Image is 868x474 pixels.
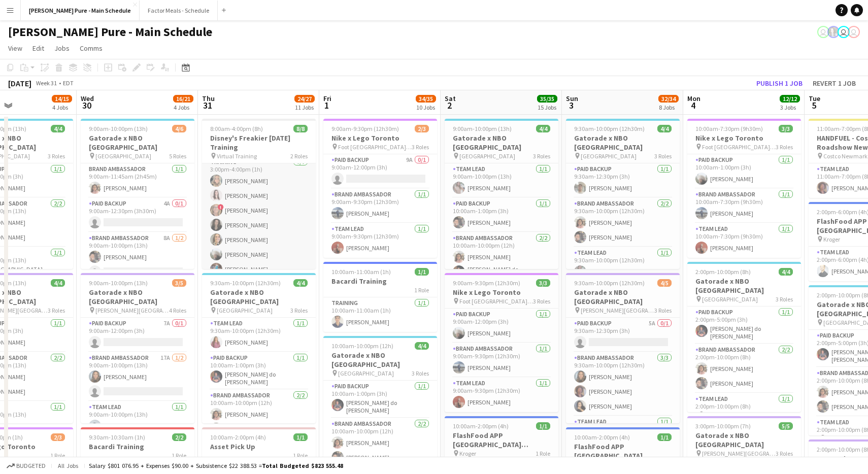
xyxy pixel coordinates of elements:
[81,401,194,436] app-card-role: Team Lead1/19:00am-10:00pm (13h)[PERSON_NAME]
[34,79,59,87] span: Week 31
[453,279,520,287] span: 9:00am-9:30pm (12h30m)
[453,422,509,430] span: 10:00am-2:00pm (4h)
[323,119,437,258] div: 9:00am-9:30pm (12h30m)2/3Nike x Lego Toronto Foot [GEOGRAPHIC_DATA][PERSON_NAME]3 RolesPaid Backu...
[323,154,437,189] app-card-role: Paid Backup9A0/19:00am-12:00pm (3h)
[16,462,46,469] span: Budgeted
[48,152,65,160] span: 3 Roles
[687,133,801,143] h3: Nike x Lego Toronto
[218,204,224,210] span: !
[536,450,550,457] span: 1 Role
[81,163,194,198] app-card-role: Brand Ambassador1/19:00am-11:45am (2h45m)[PERSON_NAME]
[202,318,316,352] app-card-role: Team Lead1/19:30am-10:00pm (12h30m)[PERSON_NAME]
[827,26,840,38] app-user-avatar: Ashleigh Rains
[445,163,558,198] app-card-role: Team Lead1/19:00am-10:00pm (13h)[PERSON_NAME]
[566,133,680,152] h3: Gatorade x NBO [GEOGRAPHIC_DATA]
[8,44,22,53] span: View
[201,99,215,111] span: 31
[445,273,558,412] app-job-card: 9:00am-9:30pm (12h30m)3/3Nike x Lego Toronto Foot [GEOGRAPHIC_DATA][PERSON_NAME]3 RolesPaid Backu...
[202,273,316,423] app-job-card: 9:30am-10:00pm (12h30m)4/4Gatorade x NBO [GEOGRAPHIC_DATA] [GEOGRAPHIC_DATA]3 RolesTeam Lead1/19:...
[445,378,558,412] app-card-role: Team Lead1/19:00am-9:30pm (12h30m)[PERSON_NAME]
[293,279,308,287] span: 4/4
[8,78,31,88] div: [DATE]
[416,104,436,111] div: 10 Jobs
[574,433,630,441] span: 10:00am-2:00pm (4h)
[80,44,103,53] span: Comms
[81,273,194,423] app-job-card: 9:00am-10:00pm (13h)3/5Gatorade x NBO [GEOGRAPHIC_DATA] [PERSON_NAME][GEOGRAPHIC_DATA]4 RolesPaid...
[823,235,840,243] span: Kroger
[414,286,429,294] span: 1 Role
[687,119,801,258] app-job-card: 10:00am-7:30pm (9h30m)3/3Nike x Lego Toronto Foot [GEOGRAPHIC_DATA][PERSON_NAME]3 RolesPaid Backu...
[323,189,437,223] app-card-role: Brand Ambassador1/19:00am-9:30pm (12h30m)[PERSON_NAME]
[81,198,194,232] app-card-role: Paid Backup4A0/19:00am-12:30pm (3h30m)
[657,125,672,132] span: 4/4
[445,309,558,343] app-card-role: Paid Backup1/19:00am-12:00pm (3h)[PERSON_NAME]
[809,94,820,103] span: Tue
[4,42,26,55] a: View
[174,104,193,111] div: 4 Jobs
[566,247,680,282] app-card-role: Team Lead1/19:30am-10:00pm (12h30m)[PERSON_NAME]
[293,452,308,459] span: 1 Role
[564,99,578,111] span: 3
[566,198,680,247] app-card-role: Brand Ambassador2/29:30am-10:00pm (12h30m)[PERSON_NAME][PERSON_NAME]
[695,125,763,132] span: 10:00am-7:30pm (9h30m)
[838,26,850,38] app-user-avatar: Tifany Scifo
[322,99,331,111] span: 1
[574,279,645,287] span: 9:30am-10:00pm (12h30m)
[566,288,680,306] h3: Gatorade x NBO [GEOGRAPHIC_DATA]
[81,119,194,269] div: 9:00am-10:00pm (13h)4/6Gatorade x NBO [GEOGRAPHIC_DATA] [GEOGRAPHIC_DATA]5 RolesBrand Ambassador1...
[293,433,308,441] span: 1/1
[63,79,74,87] div: EDT
[817,26,829,38] app-user-avatar: Leticia Fayzano
[443,99,456,111] span: 2
[566,163,680,198] app-card-role: Paid Backup1/19:30am-12:30pm (3h)[PERSON_NAME]
[323,381,437,418] app-card-role: Paid Backup1/110:00am-1:00pm (3h)[PERSON_NAME] do [PERSON_NAME]
[536,422,550,430] span: 1/1
[654,152,672,160] span: 3 Roles
[566,273,680,423] app-job-card: 9:30am-10:00pm (12h30m)4/5Gatorade x NBO [GEOGRAPHIC_DATA] [PERSON_NAME][GEOGRAPHIC_DATA]3 RolesP...
[702,143,776,151] span: Foot [GEOGRAPHIC_DATA][PERSON_NAME]
[780,104,799,111] div: 3 Jobs
[807,99,820,111] span: 5
[210,279,281,287] span: 9:30am-10:00pm (12h30m)
[702,295,758,303] span: [GEOGRAPHIC_DATA]
[323,262,437,332] app-job-card: 10:00am-11:00am (1h)1/1Bacardi Training1 RoleTraining1/110:00am-11:00am (1h)[PERSON_NAME]
[459,297,533,305] span: Foot [GEOGRAPHIC_DATA][PERSON_NAME]
[295,104,314,111] div: 11 Jobs
[657,433,672,441] span: 1/1
[538,104,557,111] div: 15 Jobs
[687,277,801,295] h3: Gatorade x NBO [GEOGRAPHIC_DATA]
[294,95,315,103] span: 24/27
[779,422,793,430] span: 5/5
[172,125,186,132] span: 4/6
[809,77,860,90] button: Revert 1 job
[169,152,186,160] span: 5 Roles
[169,307,186,314] span: 4 Roles
[202,94,215,103] span: Thu
[210,125,263,132] span: 8:00am-4:00pm (8h)
[79,99,94,111] span: 30
[202,390,316,439] app-card-role: Brand Ambassador2/210:00am-10:00pm (12h)[PERSON_NAME]
[323,277,437,286] h3: Bacardi Training
[779,125,793,132] span: 3/3
[415,268,429,276] span: 1/1
[536,279,550,287] span: 3/3
[95,307,169,314] span: [PERSON_NAME][GEOGRAPHIC_DATA]
[323,418,437,467] app-card-role: Brand Ambassador2/210:00am-10:00pm (12h)[PERSON_NAME][PERSON_NAME]
[445,94,456,103] span: Sat
[89,279,148,287] span: 9:00am-10:00pm (13h)
[331,125,399,132] span: 9:00am-9:30pm (12h30m)
[566,318,680,352] app-card-role: Paid Backup5A0/19:30am-12:30pm (3h)
[89,433,145,441] span: 9:30am-10:30am (1h)
[412,143,429,151] span: 3 Roles
[445,119,558,269] div: 9:00am-10:00pm (13h)4/4Gatorade x NBO [GEOGRAPHIC_DATA] [GEOGRAPHIC_DATA]3 RolesTeam Lead1/19:00a...
[89,462,343,469] div: Salary $801 076.95 + Expenses $90.00 + Subsistence $22 388.53 =
[202,119,316,269] div: 8:00am-4:00pm (8h)8/8Disney's Freakier [DATE] Training Virtual Training2 RolesTraining1/18:00am-9...
[50,452,65,459] span: 1 Role
[445,431,558,449] h3: FlashFood APP [GEOGRAPHIC_DATA] [GEOGRAPHIC_DATA][US_STATE] #505
[687,262,801,412] app-job-card: 2:00pm-10:00pm (8h)4/4Gatorade x NBO [GEOGRAPHIC_DATA] [GEOGRAPHIC_DATA]3 RolesPaid Backup1/12:00...
[780,95,800,103] span: 12/12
